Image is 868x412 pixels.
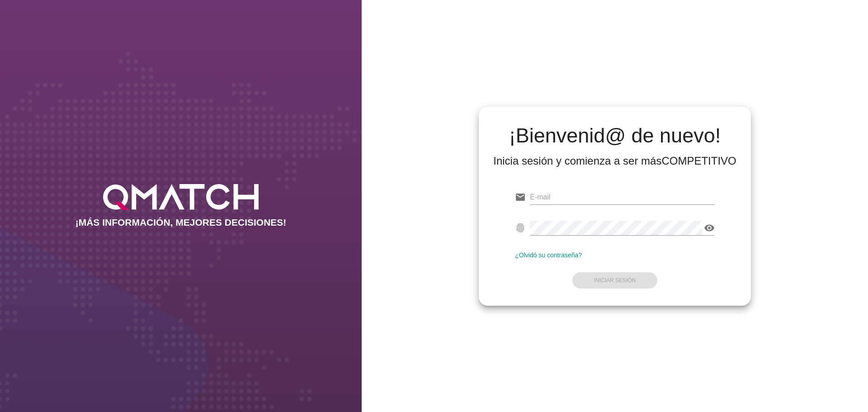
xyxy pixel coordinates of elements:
[704,223,715,233] i: visibility
[515,223,526,233] i: fingerprint
[493,154,736,168] div: Inicia sesión y comienza a ser más
[493,125,736,147] h2: ¡Bienvenid@ de nuevo!
[515,192,526,203] i: email
[661,155,736,167] strong: COMPETITIVO
[530,190,715,204] input: E-mail
[75,217,287,228] h2: ¡MÁS INFORMACIÓN, MEJORES DECISIONES!
[515,251,582,259] a: ¿Olvidó su contraseña?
